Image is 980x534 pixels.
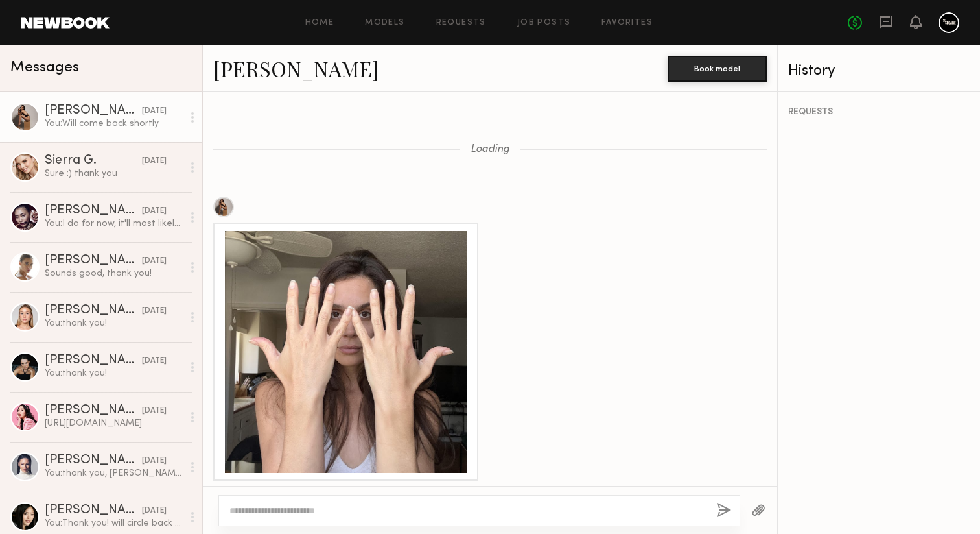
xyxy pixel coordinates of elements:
[45,154,142,167] div: Sierra G.
[45,104,142,117] div: [PERSON_NAME]
[45,167,183,180] div: Sure :) thank you
[142,205,167,217] div: [DATE]
[10,60,79,75] span: Messages
[436,19,486,27] a: Requests
[142,405,167,417] div: [DATE]
[45,404,142,417] div: [PERSON_NAME]
[45,317,183,330] div: You: thank you!
[45,504,142,517] div: [PERSON_NAME]
[213,55,379,82] a: [PERSON_NAME]
[668,62,767,73] a: Book model
[517,19,571,27] a: Job Posts
[305,19,334,27] a: Home
[45,304,142,317] div: [PERSON_NAME]
[142,355,167,367] div: [DATE]
[788,64,970,79] div: History
[45,417,183,430] div: [URL][DOMAIN_NAME]
[788,108,970,117] div: REQUESTS
[45,367,183,380] div: You: thank you!
[142,455,167,467] div: [DATE]
[45,254,142,267] div: [PERSON_NAME]
[142,255,167,267] div: [DATE]
[601,19,653,27] a: Favorites
[45,354,142,367] div: [PERSON_NAME]
[142,305,167,317] div: [DATE]
[668,56,767,82] button: Book model
[142,155,167,167] div: [DATE]
[45,467,183,479] div: You: thank you, [PERSON_NAME]! I will get back to you asap
[45,217,183,230] div: You: I do for now, it'll most likely be the 23rd or 24th. Just waiting on final confirmation of w...
[365,19,404,27] a: Models
[45,517,183,529] div: You: Thank you! will circle back shortly!
[45,204,142,217] div: [PERSON_NAME]
[142,105,167,117] div: [DATE]
[45,267,183,280] div: Sounds good, thank you!
[142,505,167,517] div: [DATE]
[471,144,509,155] span: Loading
[45,117,183,130] div: You: Will come back shortly
[45,454,142,467] div: [PERSON_NAME]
